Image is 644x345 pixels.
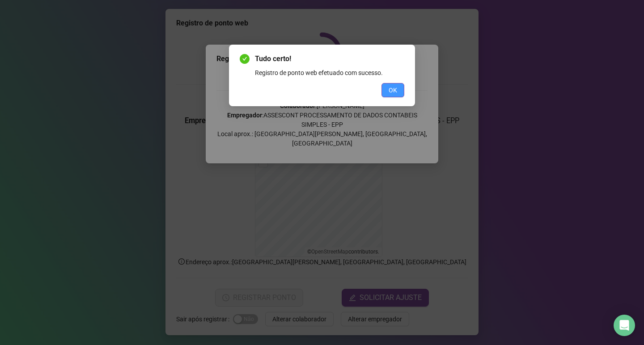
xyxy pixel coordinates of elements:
span: check-circle [240,54,250,64]
div: Registro de ponto web efetuado com sucesso. [255,68,404,78]
button: OK [381,83,404,97]
div: Open Intercom Messenger [614,315,635,336]
span: Tudo certo! [255,54,404,64]
span: OK [389,85,397,95]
